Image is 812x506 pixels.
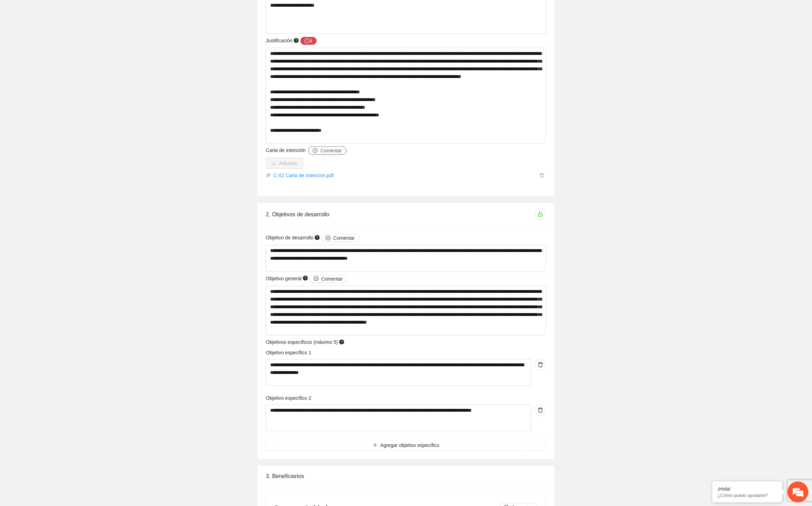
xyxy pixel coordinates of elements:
div: ¡Hola! [718,486,777,492]
span: paper-clip [266,173,271,178]
span: message [305,38,310,44]
span: question-circle [339,340,344,345]
button: unlock [535,209,546,220]
span: unlock [535,211,546,217]
span: delete [535,362,546,368]
div: 3. Beneficiarios [266,466,546,486]
button: Objetivo general question-circle [309,275,347,283]
span: uploadAdjuntar [266,160,303,166]
a: C-02 Carta de Intencion.pdf [271,172,538,179]
span: Objetivo de desarrollo [266,234,359,242]
p: ¿Cómo puedo ayudarte? [718,493,777,498]
span: plus-circle [326,236,331,241]
button: Objetivo de desarrollo question-circle [321,234,359,242]
span: Estamos en línea. [41,93,96,164]
button: Carta de intención [308,146,346,155]
span: Justificación [266,37,317,45]
span: question-circle [294,38,299,43]
span: Comentar [321,275,343,283]
button: delete [535,359,546,370]
span: question-circle [303,276,308,281]
div: Chatee con nosotros ahora [36,36,117,45]
span: plus-circle [314,276,319,282]
textarea: Escriba su mensaje y pulse “Intro” [3,191,133,215]
span: question-circle [315,235,320,240]
span: Objetivos específicos (máximo 5) [266,338,346,346]
span: Carta de intención [266,146,347,155]
button: uploadAdjuntar [266,158,303,169]
div: 2. Objetivos de desarrollo [266,204,534,224]
button: plusAgregar objetivo específico [266,440,546,451]
span: Agregar objetivo específico [380,441,440,449]
span: plus-circle [313,148,318,154]
span: Comentar [320,147,342,154]
button: delete [538,172,546,179]
button: delete [535,405,546,416]
span: Objetivo general [266,275,347,283]
span: plus [373,443,378,448]
button: Justificación question-circle [300,37,317,45]
span: delete [535,407,546,413]
label: Objetivo específico 2 [266,394,311,402]
span: Comentar [333,234,355,242]
label: Objetivo específico 1 [266,349,311,356]
span: delete [538,173,546,178]
div: Minimizar ventana de chat en vivo [115,3,131,20]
